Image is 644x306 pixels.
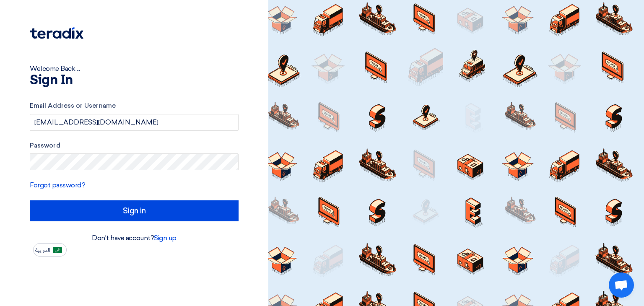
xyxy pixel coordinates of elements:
[609,272,634,298] div: Open chat
[30,181,85,189] a: Forgot password?
[53,247,62,253] img: ar-AR.png
[30,101,239,111] label: Email Address or Username
[30,233,239,243] div: Don't have account?
[30,74,239,87] h1: Sign In
[30,200,239,221] input: Sign in
[33,243,67,257] button: العربية
[30,27,83,39] img: Teradix logo
[30,114,239,131] input: Enter your business email or username
[30,64,239,74] div: Welcome Back ...
[35,247,50,253] span: العربية
[154,234,177,242] a: Sign up
[30,141,239,150] label: Password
